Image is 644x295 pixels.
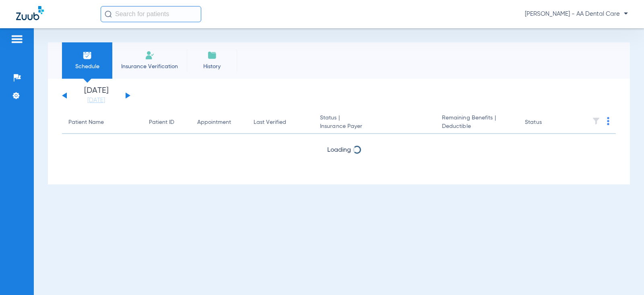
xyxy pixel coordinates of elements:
div: Patient ID [149,118,174,127]
img: group-dot-blue.svg [607,117,609,125]
input: Search for patients [101,6,201,22]
span: Insurance Payer [320,122,429,131]
span: Deductible [442,122,512,131]
div: Patient Name [68,118,136,127]
img: History [207,50,217,60]
span: Schedule [68,63,106,71]
span: Insurance Verification [118,63,181,71]
img: hamburger-icon [10,34,23,44]
div: Last Verified [254,118,286,127]
a: [DATE] [72,96,120,105]
th: Remaining Benefits | [436,111,518,134]
div: Appointment [197,118,241,127]
img: Zuub Logo [16,6,44,20]
img: Search Icon [105,10,112,18]
img: Schedule [83,50,92,60]
span: History [193,63,231,71]
img: Manual Insurance Verification [145,50,155,60]
th: Status | [314,111,436,134]
li: [DATE] [72,87,120,105]
span: Loading [327,147,351,153]
img: filter.svg [592,117,600,125]
th: Status [518,111,573,134]
div: Appointment [197,118,231,127]
div: Last Verified [254,118,307,127]
span: [PERSON_NAME] - AA Dental Care [525,10,628,18]
div: Patient ID [149,118,184,127]
div: Patient Name [68,118,104,127]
